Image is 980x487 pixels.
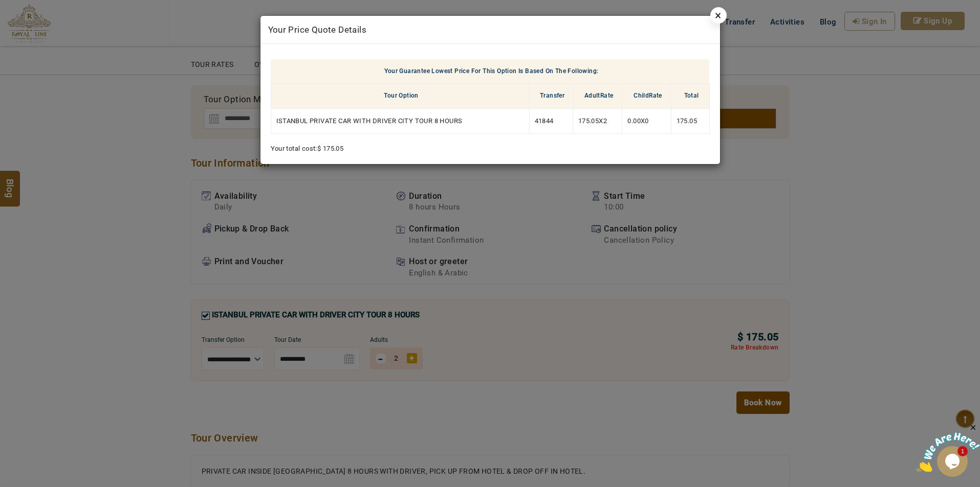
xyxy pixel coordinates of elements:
span: $ [317,145,321,152]
span: 175.05 [323,145,343,152]
span: Transfer [540,92,564,99]
span: Total [684,92,699,99]
span: 175.05 [578,117,599,125]
th: Your Guarantee Lowest Price For This Option Is Based On The Following: [271,59,709,84]
span: 175.05 [677,117,697,125]
div: Your Price Quote Details [268,24,712,36]
span: 41844 [535,117,554,125]
span: 2 [603,117,607,125]
iframe: chat widget [917,423,980,472]
span: 0 [645,117,648,125]
a: × [710,7,727,24]
div: Your total cost: [271,144,710,154]
span: X [599,117,603,125]
span: Tour Option [384,92,418,99]
span: X [641,117,645,125]
span: AdultRate [584,92,614,99]
span: 0.00 [627,117,641,125]
span: ChildRate [634,92,662,99]
span: ISTANBUL PRIVATE CAR WITH DRIVER CITY TOUR 8 HOURS [276,117,463,125]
